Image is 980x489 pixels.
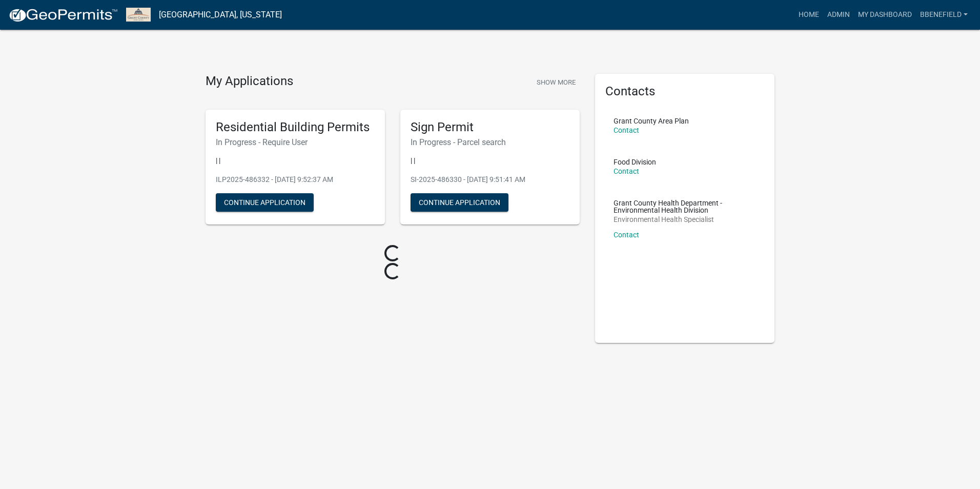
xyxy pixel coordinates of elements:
a: Contact [614,126,639,134]
button: Continue Application [411,193,508,212]
a: Home [794,5,823,25]
p: Grant County Area Plan [614,117,689,125]
p: | | [216,155,375,166]
h4: My Applications [206,74,293,89]
a: [GEOGRAPHIC_DATA], [US_STATE] [159,6,282,24]
p: Environmental Health Specialist [614,216,756,223]
h5: Sign Permit [411,120,569,135]
a: Contact [614,231,639,239]
h6: In Progress - Parcel search [411,137,569,147]
h6: In Progress - Require User [216,137,375,147]
p: Food Division [614,158,656,166]
p: ILP2025-486332 - [DATE] 9:52:37 AM [216,174,375,185]
h5: Residential Building Permits [216,120,375,135]
a: BBenefield [916,5,972,25]
button: Continue Application [216,193,314,212]
img: Grant County, Indiana [126,8,151,22]
a: Contact [614,167,639,175]
a: Admin [823,5,854,25]
p: | | [411,155,569,166]
button: Show More [533,74,580,91]
p: SI-2025-486330 - [DATE] 9:51:41 AM [411,174,569,185]
p: Grant County Health Department - Environmental Health Division [614,199,756,214]
a: My Dashboard [854,5,916,25]
h5: Contacts [605,84,764,99]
